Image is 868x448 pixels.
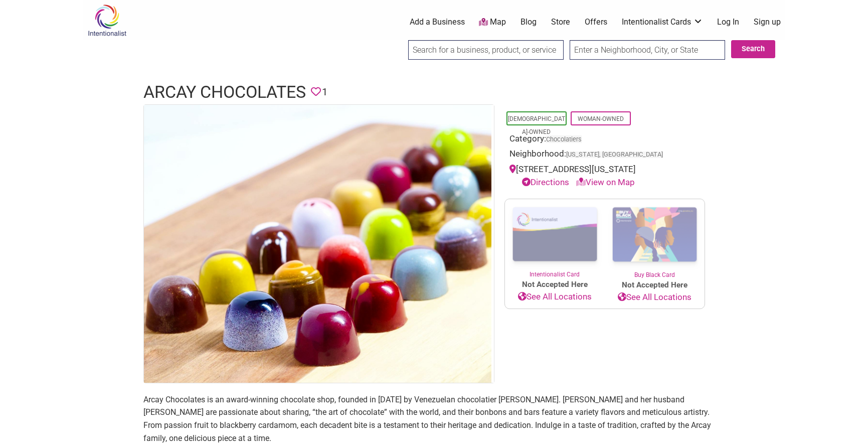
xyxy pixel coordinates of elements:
[144,105,491,383] img: Arcay Chocolates
[509,163,700,189] div: [STREET_ADDRESS][US_STATE]
[143,80,306,104] h1: Arcay Chocolates
[410,17,465,28] a: Add a Business
[322,84,327,100] span: 1
[566,152,663,158] span: [US_STATE], [GEOGRAPHIC_DATA]
[546,135,582,143] a: Chocolatiers
[585,17,607,28] a: Offers
[605,279,705,291] span: Not Accepted Here
[505,290,605,304] a: See All Locations
[520,17,537,28] a: Blog
[408,40,564,60] input: Search for a business, product, or service
[754,17,781,28] a: Sign up
[570,40,725,60] input: Enter a Neighborhood, City, or State
[622,17,703,28] a: Intentionalist Cards
[509,147,700,163] div: Neighborhood:
[522,177,569,187] a: Directions
[508,115,565,135] a: [DEMOGRAPHIC_DATA]-Owned
[143,393,725,444] p: Arcay Chocolates is an award-winning chocolate shop, founded in [DATE] by Venezuelan chocolatier ...
[505,199,605,270] img: Intentionalist Card
[505,199,605,279] a: Intentionalist Card
[605,199,705,270] img: Buy Black Card
[576,177,635,187] a: View on Map
[605,199,705,279] a: Buy Black Card
[717,17,739,28] a: Log In
[479,17,506,28] a: Map
[731,40,775,58] button: Search
[551,17,570,28] a: Store
[83,4,131,37] img: Intentionalist
[605,291,705,304] a: See All Locations
[509,132,700,148] div: Category:
[505,279,605,290] span: Not Accepted Here
[578,115,624,122] a: Woman-Owned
